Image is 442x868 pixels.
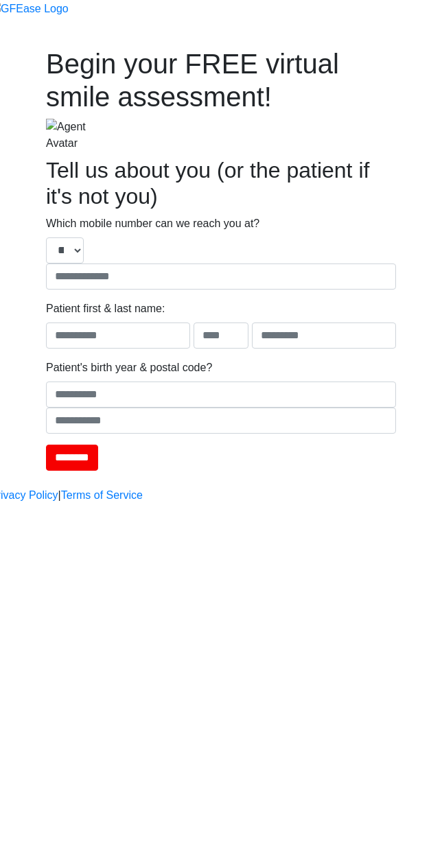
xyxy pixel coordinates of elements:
img: Agent Avatar [46,119,87,152]
label: Patient first & last name: [46,301,165,317]
a: Terms of Service [61,487,143,504]
h1: Begin your FREE virtual smile assessment! [46,47,396,113]
label: Which mobile number can we reach you at? [46,215,259,232]
a: | [58,487,61,504]
label: Patient's birth year & postal code? [46,360,212,376]
h2: Tell us about you (or the patient if it's not you) [46,157,396,210]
